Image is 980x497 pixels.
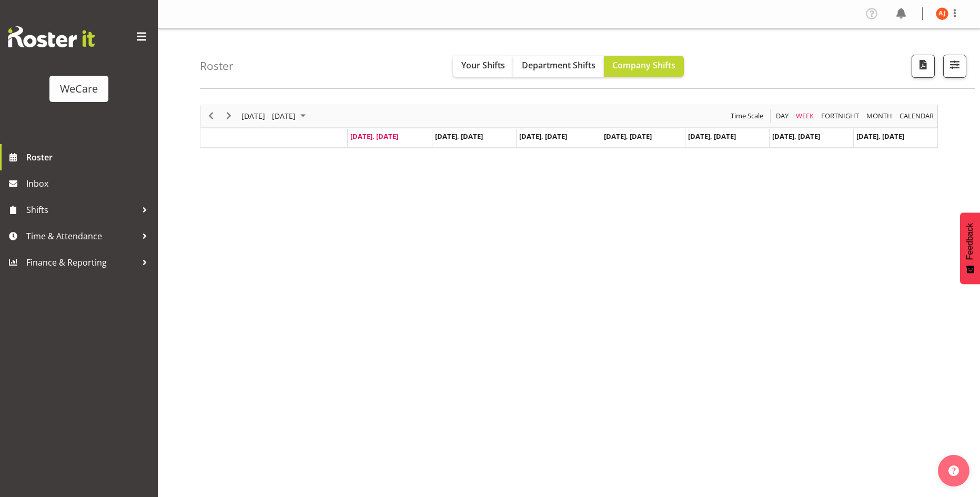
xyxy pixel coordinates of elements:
[774,109,791,123] button: Timeline Day
[202,105,220,127] div: previous period
[26,255,137,270] span: Finance & Reporting
[865,109,894,123] button: Timeline Month
[943,55,966,78] button: Filter Shifts
[965,223,975,260] span: Feedback
[60,81,98,97] div: WeCare
[26,202,137,218] span: Shifts
[204,109,218,123] button: Previous
[820,109,860,123] span: Fortnight
[912,55,935,78] button: Download a PDF of the roster according to the set date range.
[948,465,959,476] img: help-xxl-2.png
[200,105,938,148] div: Timeline Week of September 29, 2025
[26,176,153,191] span: Inbox
[612,59,675,71] span: Company Shifts
[240,109,297,123] span: [DATE] - [DATE]
[729,109,765,123] button: Time Scale
[960,212,980,284] button: Feedback - Show survey
[435,131,483,141] span: [DATE], [DATE]
[222,109,236,123] button: Next
[350,131,398,141] span: [DATE], [DATE]
[794,109,816,123] button: Timeline Week
[8,26,95,47] img: Rosterit website logo
[220,105,238,127] div: next period
[522,59,595,71] span: Department Shifts
[856,131,904,141] span: [DATE], [DATE]
[461,59,505,71] span: Your Shifts
[519,131,567,141] span: [DATE], [DATE]
[898,109,936,123] button: Month
[772,131,820,141] span: [DATE], [DATE]
[795,109,815,123] span: Week
[820,109,861,123] button: Fortnight
[453,56,513,77] button: Your Shifts
[730,109,764,123] span: Time Scale
[865,109,893,123] span: Month
[238,105,312,127] div: Sep 29 - Oct 05, 2025
[604,56,684,77] button: Company Shifts
[26,149,153,165] span: Roster
[604,131,652,141] span: [DATE], [DATE]
[936,7,948,20] img: amy-johannsen10467.jpg
[200,60,234,72] h4: Roster
[513,56,604,77] button: Department Shifts
[688,131,736,141] span: [DATE], [DATE]
[898,109,935,123] span: calendar
[775,109,790,123] span: Day
[240,109,310,123] button: September 2025
[26,228,137,244] span: Time & Attendance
